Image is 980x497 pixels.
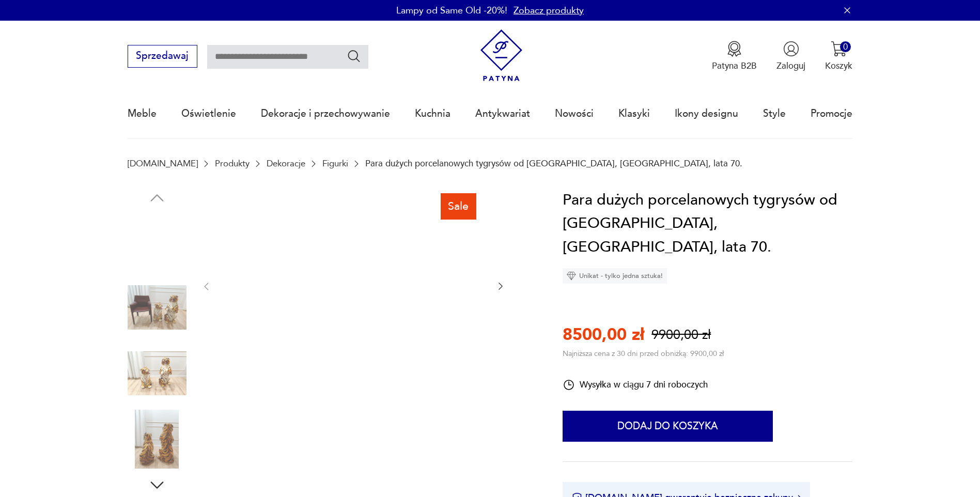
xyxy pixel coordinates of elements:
[712,60,757,72] p: Patyna B2B
[651,326,711,344] p: 9900,00 zł
[128,278,186,337] img: Zdjęcie produktu Para dużych porcelanowych tygrysów od Capodimonte, Włochy, lata 70.
[441,193,476,219] div: Sale
[811,90,852,137] a: Promocje
[825,60,852,72] p: Koszyk
[831,41,847,57] img: Ikona koszyka
[825,41,852,72] button: 0Koszyk
[128,53,197,61] a: Sprzedawaj
[475,90,530,137] a: Antykwariat
[128,212,186,271] img: Zdjęcie produktu Para dużych porcelanowych tygrysów od Capodimonte, Włochy, lata 70.
[128,344,186,403] img: Zdjęcie produktu Para dużych porcelanowych tygrysów od Capodimonte, Włochy, lata 70.
[618,90,650,137] a: Klasyki
[840,41,851,52] div: 0
[776,41,805,72] button: Zaloguj
[763,90,786,137] a: Style
[563,349,724,359] p: Najniższa cena z 30 dni przed obniżką: 9900,00 zł
[712,41,757,72] a: Ikona medaluPatyna B2B
[215,159,250,168] a: Produkty
[563,379,708,391] div: Wysyłka w ciągu 7 dni roboczych
[712,41,757,72] button: Patyna B2B
[567,271,576,281] img: Ikona diamentu
[128,159,198,168] a: [DOMAIN_NAME]
[267,159,305,168] a: Dekoracje
[181,90,236,137] a: Oświetlenie
[128,90,157,137] a: Meble
[675,90,738,137] a: Ikony designu
[563,268,667,284] div: Unikat - tylko jedna sztuka!
[563,323,644,346] p: 8500,00 zł
[514,4,584,17] a: Zobacz produkty
[128,410,186,469] img: Zdjęcie produktu Para dużych porcelanowych tygrysów od Capodimonte, Włochy, lata 70.
[563,411,773,442] button: Dodaj do koszyka
[322,159,348,168] a: Figurki
[555,90,594,137] a: Nowości
[224,189,483,383] img: Zdjęcie produktu Para dużych porcelanowych tygrysów od Capodimonte, Włochy, lata 70.
[776,60,805,72] p: Zaloguj
[128,45,197,68] button: Sprzedawaj
[563,189,853,259] h1: Para dużych porcelanowych tygrysów od [GEOGRAPHIC_DATA], [GEOGRAPHIC_DATA], lata 70.
[726,41,742,57] img: Ikona medalu
[365,159,742,168] p: Para dużych porcelanowych tygrysów od [GEOGRAPHIC_DATA], [GEOGRAPHIC_DATA], lata 70.
[475,29,527,82] img: Patyna - sklep z meblami i dekoracjami vintage
[261,90,390,137] a: Dekoracje i przechowywanie
[396,4,507,17] p: Lampy od Same Old -20%!
[347,49,362,64] button: Szukaj
[783,41,799,57] img: Ikonka użytkownika
[415,90,450,137] a: Kuchnia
